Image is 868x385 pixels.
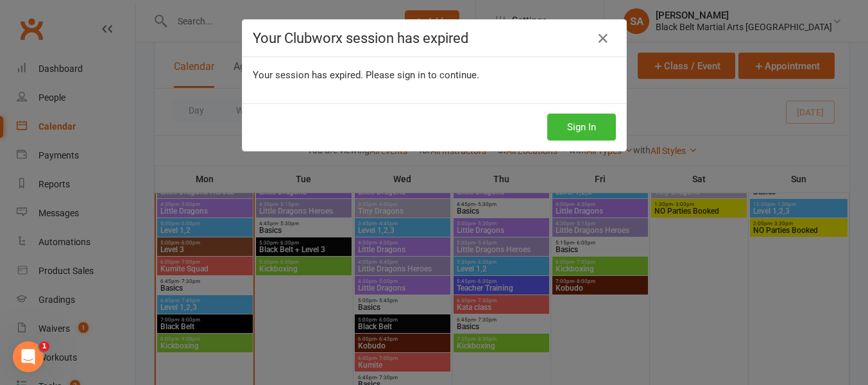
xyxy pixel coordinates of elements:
[39,341,49,352] span: 1
[547,114,616,141] button: Sign In
[13,341,44,372] iframe: Intercom live chat
[253,69,479,81] span: Your session has expired. Please sign in to continue.
[253,30,616,46] h4: Your Clubworx session has expired
[593,28,613,49] a: Close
